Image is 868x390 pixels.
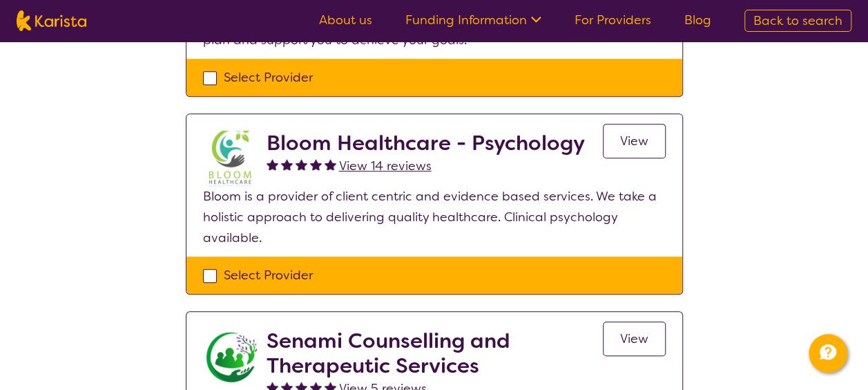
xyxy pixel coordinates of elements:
[310,158,322,170] img: fullstar
[405,12,541,28] a: Funding Information
[17,10,86,31] img: Karista logo
[744,10,851,32] a: Back to search
[325,158,336,170] img: fullstar
[684,12,711,28] a: Blog
[203,131,258,186] img: klsknef2cimwwz0wtkey.jpg
[809,334,847,373] button: Channel Menu
[281,158,293,170] img: fullstar
[319,12,372,28] a: About us
[296,158,307,170] img: fullstar
[753,12,842,29] span: Back to search
[620,331,648,347] span: View
[620,133,648,149] span: View
[339,156,432,176] a: View 14 reviews
[603,124,666,158] a: View
[267,131,585,156] h2: Bloom Healthcare - Psychology
[203,186,666,248] p: Bloom is a provider of client centric and evidence based services. We take a holistic approach to...
[575,12,651,28] a: For Providers
[603,322,666,356] a: View
[267,328,603,378] h2: Senami Counselling and Therapeutic Services
[267,158,278,170] img: fullstar
[339,158,432,174] span: View 14 reviews
[203,328,258,384] img: r7dlggcrx4wwrwpgprcg.jpg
